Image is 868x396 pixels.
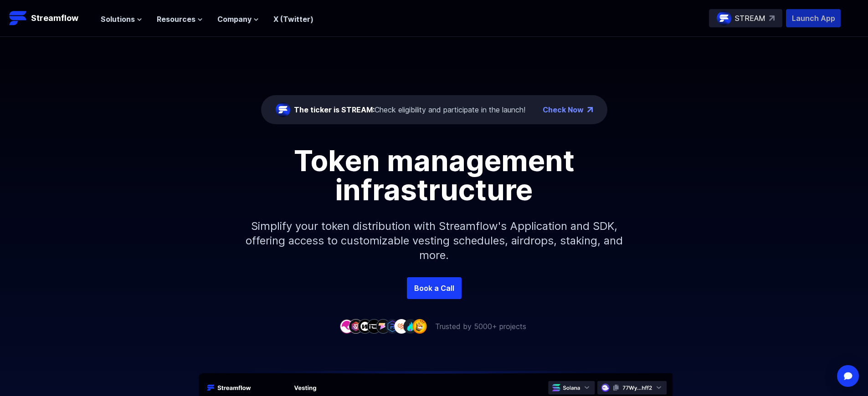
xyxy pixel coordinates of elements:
[717,11,731,25] img: streamflow-logo-circle.png
[412,319,427,333] img: company-9
[217,14,252,25] span: Company
[339,319,354,333] img: company-1
[407,277,462,299] a: Book a Call
[735,13,765,24] p: STREAM
[367,319,381,333] img: company-4
[9,9,27,27] img: Streamflow Logo
[238,204,630,277] p: Simplify your token distribution with Streamflow's Application and SDK, offering access to custom...
[31,12,78,25] p: Streamflow
[837,365,859,387] div: Open Intercom Messenger
[786,9,841,27] button: Launch App
[294,105,375,114] span: The ticker is STREAM:
[349,319,363,333] img: company-2
[376,319,390,333] img: company-5
[157,14,203,25] button: Resources
[358,319,372,333] img: company-3
[294,104,525,115] div: Check eligibility and participate in the launch!
[9,9,92,27] a: Streamflow
[543,104,584,115] a: Check Now
[769,15,775,21] img: top-right-arrow.svg
[229,146,639,204] h1: Token management infrastructure
[157,14,195,25] span: Resources
[435,321,526,332] p: Trusted by 5000+ projects
[273,15,313,24] a: X (Twitter)
[385,319,400,333] img: company-6
[276,102,290,117] img: streamflow-logo-circle.png
[101,14,142,25] button: Solutions
[403,319,418,333] img: company-8
[394,319,409,333] img: company-7
[217,14,259,25] button: Company
[709,9,782,27] a: STREAM
[587,107,593,112] img: top-right-arrow.png
[101,14,135,25] span: Solutions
